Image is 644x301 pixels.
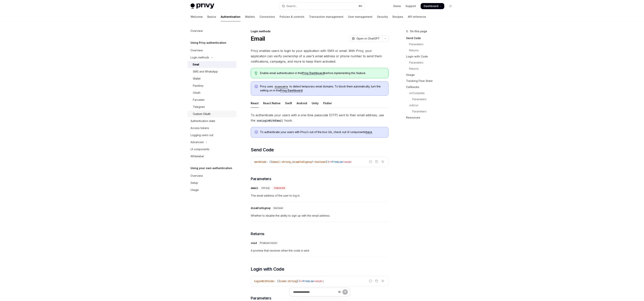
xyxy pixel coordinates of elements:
svg: Info [255,85,259,89]
div: Authentication state [191,119,215,123]
span: : [280,160,281,164]
a: Overview [187,27,236,34]
a: Authentication [221,12,240,21]
div: disableSignup [251,206,271,210]
code: disposable [273,85,290,89]
span: To authenticate your users with Privy’s out of the box UIs, check out UI components . [260,130,384,134]
div: required [273,186,286,190]
div: Swift [285,99,292,108]
div: Advanced [191,140,204,144]
a: Parameters [406,60,457,66]
span: void [315,279,321,283]
a: Parameters [406,108,457,115]
a: Usage [406,72,457,78]
div: Farcaster [193,98,205,102]
div: Usage [191,188,199,192]
div: React Native [263,99,281,108]
div: OAuth [193,90,200,95]
span: Promise [332,160,343,164]
a: Email [187,61,236,68]
span: > [321,279,323,283]
a: Whitelabel [187,153,236,160]
div: Login methods [251,29,389,33]
div: Email [193,62,199,67]
a: Login with Code [406,53,457,60]
code: useLoginWithEmail [255,119,284,123]
a: Logging users out [187,132,236,139]
button: Toggle Login methods section [187,54,236,61]
button: Toggle Advanced section [187,139,236,146]
div: Passkey [193,83,204,88]
button: Ask AI [380,278,385,283]
span: < [343,160,344,164]
span: : [286,279,288,283]
span: => [300,279,303,283]
a: UI components [187,146,236,153]
a: Authentication state [187,118,236,124]
a: Telegram [187,103,236,110]
button: Report incorrect code [368,159,373,164]
span: : ({ [274,279,280,283]
button: Copy the contents from the code block [374,278,379,283]
div: Android [297,99,307,108]
button: Ask AI [380,159,385,164]
span: ; [323,279,324,283]
div: Overview [191,29,203,33]
span: To authenticate your users with a one-time passcode (OTP) sent to their email address, use the hook. [251,112,389,123]
a: Parameters [406,41,457,47]
button: Open search [279,3,365,10]
div: email [251,186,258,190]
span: Returns [251,231,264,236]
a: OAuth [187,89,236,96]
a: Overview [187,47,236,54]
span: Open in ChatGPT [356,37,380,40]
div: Whitelabel [191,154,204,159]
a: Passkey [187,82,236,89]
a: Basics [207,12,216,21]
a: Support [406,4,416,8]
span: }) [297,279,300,283]
a: Wallet [187,75,236,82]
button: Copy the contents from the code block [374,159,379,164]
a: Recipes [393,12,403,21]
a: Usage [187,186,236,193]
span: , [291,160,292,164]
a: Connectors [260,12,275,21]
div: React [251,99,259,108]
a: onError [406,102,457,108]
div: Setup [191,181,198,185]
span: Login with Code [251,266,284,272]
a: Security [377,12,388,21]
button: Report incorrect code [368,278,373,283]
span: : ({ [266,160,272,164]
span: Promise<void> [260,241,277,245]
a: here [366,130,372,134]
a: User management [348,12,372,21]
span: ⌘ K [358,5,363,8]
a: Returns [406,66,457,72]
div: Access tokens [191,126,209,130]
div: Unity [312,99,319,108]
a: API reference [408,12,426,21]
svg: Info [255,131,259,134]
span: sendCode [254,160,266,164]
div: Flutter [323,99,332,108]
a: Policies & controls [280,12,304,21]
span: Parameters [251,176,271,182]
div: Custom OAuth [193,112,211,116]
a: Tracking Flow State [406,78,457,84]
a: Parameters [406,96,457,102]
span: Whether to disable the ability to sign up with the email address. [251,213,389,218]
div: void [251,241,257,245]
span: ?: [312,160,315,164]
span: A promise that resolves when the code is sent. [251,248,389,253]
a: Custom OAuth [187,111,236,117]
a: onComplete [406,90,457,96]
div: Logging users out [191,133,213,137]
div: Wallet [193,76,200,81]
span: < [314,279,315,283]
span: void [344,160,350,164]
span: Dashboard [424,4,438,8]
span: The email address of the user to log in. [251,193,389,198]
span: }) [326,160,329,164]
